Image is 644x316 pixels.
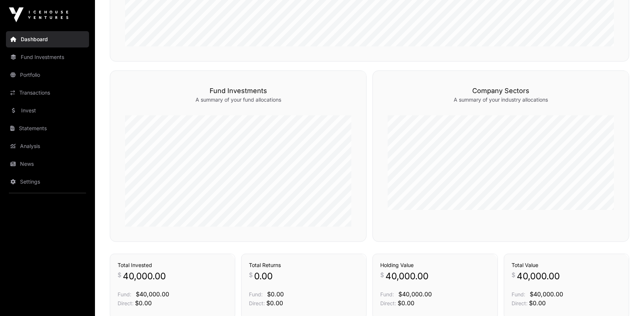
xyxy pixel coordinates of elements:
a: Dashboard [6,31,89,47]
a: Analysis [6,138,89,154]
span: 0.00 [254,270,273,282]
h3: Total Invested [118,261,227,269]
span: Direct: [118,300,134,306]
h3: Holding Value [380,261,490,269]
span: Direct: [249,300,265,306]
a: Fund Investments [6,49,89,65]
span: $40,000.00 [136,290,169,298]
span: Fund: [512,291,525,297]
span: Fund: [380,291,394,297]
a: Settings [6,174,89,190]
a: Statements [6,120,89,136]
span: $0.00 [529,299,546,307]
p: A summary of your industry allocations [388,96,614,103]
span: Fund: [118,291,131,297]
h3: Company Sectors [388,86,614,96]
p: A summary of your fund allocations [125,96,351,103]
span: $ [380,270,384,279]
span: $40,000.00 [530,290,563,298]
span: $0.00 [135,299,152,307]
span: $0.00 [266,299,283,307]
span: Direct: [512,300,528,306]
a: Invest [6,102,89,119]
span: $0.00 [398,299,414,307]
iframe: Chat Widget [607,280,644,316]
span: 40,000.00 [517,270,560,282]
span: $40,000.00 [398,290,432,298]
h3: Fund Investments [125,86,351,96]
span: Fund: [249,291,263,297]
img: Icehouse Ventures Logo [9,7,68,22]
a: Portfolio [6,67,89,83]
span: $ [249,270,253,279]
span: Direct: [380,300,396,306]
span: $0.00 [267,290,284,298]
h3: Total Value [512,261,621,269]
a: News [6,156,89,172]
a: Transactions [6,85,89,101]
h3: Total Returns [249,261,359,269]
span: 40,000.00 [385,270,428,282]
span: 40,000.00 [123,270,166,282]
span: $ [512,270,515,279]
span: $ [118,270,121,279]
